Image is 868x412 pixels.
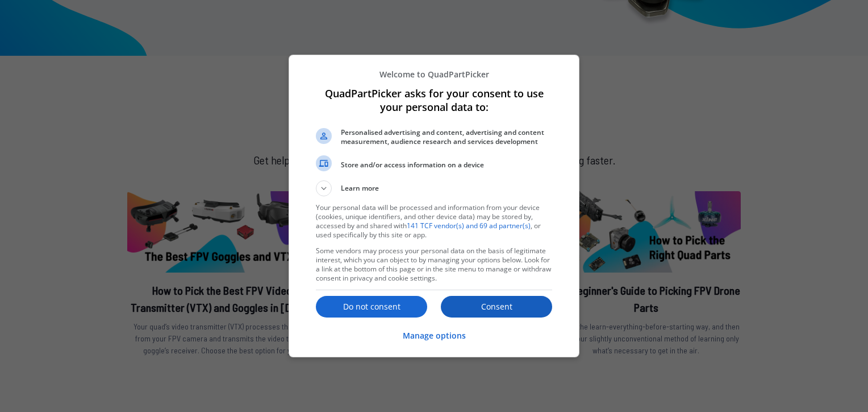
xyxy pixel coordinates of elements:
[407,221,531,230] a: 141 TCF vendor(s) and 69 ad partner(s)
[316,86,552,114] h1: QuadPartPicker asks for your consent to use your personal data to:
[403,330,466,341] p: Manage options
[316,203,552,240] p: Your personal data will be processed and information from your device (cookies, unique identifier...
[316,301,427,312] p: Do not consent
[316,296,427,318] button: Do not consent
[289,55,579,357] div: QuadPartPicker asks for your consent to use your personal data to:
[341,128,552,146] span: Personalised advertising and content, advertising and content measurement, audience research and ...
[316,69,552,80] p: Welcome to QuadPartPicker
[316,246,552,283] p: Some vendors may process your personal data on the basis of legitimate interest, which you can ob...
[316,180,552,196] button: Learn more
[341,183,379,196] span: Learn more
[441,296,552,318] button: Consent
[441,301,552,312] p: Consent
[403,324,466,348] button: Manage options
[341,160,552,170] span: Store and/or access information on a device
